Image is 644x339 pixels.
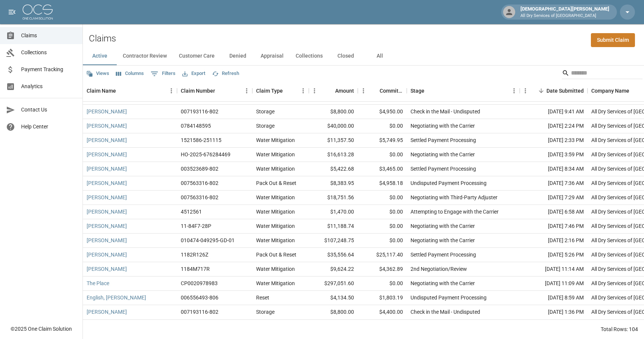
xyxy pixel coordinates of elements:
a: English, [PERSON_NAME] [87,294,146,301]
button: Select columns [114,68,146,79]
div: Negotiating with the Carrier [411,151,475,158]
div: 1184M717R [181,265,210,273]
div: [DATE] 6:58 AM [520,205,588,219]
a: [PERSON_NAME] [87,222,127,230]
button: Sort [629,86,640,96]
button: Customer Care [173,47,221,65]
div: Stage [411,80,424,101]
div: dynamic tabs [83,47,644,65]
div: Water Mitigation [256,208,295,215]
div: Negotiating with the Carrier [411,279,475,287]
div: Committed Amount [380,80,403,101]
span: Payment Tracking [21,66,76,73]
div: Storage [256,122,275,130]
div: $40,000.00 [309,119,358,133]
button: Refresh [210,68,241,79]
button: Closed [329,47,363,65]
button: Sort [116,86,127,96]
div: $0.00 [358,119,407,133]
button: Menu [520,85,531,96]
div: $4,362.89 [358,262,407,276]
div: Water Mitigation [256,136,295,144]
div: Company Name [591,80,629,101]
div: Undisputed Payment Processing [411,294,487,301]
div: Committed Amount [358,80,407,101]
div: Undisputed Payment Processing [411,179,487,187]
div: Amount [335,80,354,101]
button: Export [180,68,207,79]
button: Menu [358,85,369,96]
div: 4512561 [181,208,202,215]
div: [DATE] 8:59 AM [520,291,588,305]
a: [PERSON_NAME] [87,308,127,316]
span: Analytics [21,82,76,90]
button: Appraisal [255,47,290,65]
div: $1,803.19 [358,291,407,305]
div: [DATE] 2:24 PM [520,119,588,133]
button: Menu [298,85,309,96]
button: Contractor Review [117,47,173,65]
div: Claim Type [256,80,283,101]
a: [PERSON_NAME] [87,108,127,115]
span: Help Center [21,123,76,131]
div: $18,751.56 [309,191,358,205]
div: [DEMOGRAPHIC_DATA][PERSON_NAME] [517,5,612,19]
button: Show filters [149,68,177,80]
div: $297,051.60 [309,276,358,291]
div: Pack Out & Reset [256,251,296,258]
div: 010474-049295-GD-01 [181,237,235,244]
a: Submit Claim [591,33,635,47]
div: $0.00 [358,191,407,205]
div: $11,188.74 [309,219,358,234]
a: [PERSON_NAME] [87,136,127,144]
button: Menu [508,85,520,96]
a: [PERSON_NAME] [87,122,127,130]
button: Sort [369,86,380,96]
div: $5,422.68 [309,162,358,176]
div: $8,800.00 [309,105,358,119]
div: Amount [309,80,358,101]
div: $8,800.00 [309,305,358,319]
div: $11,357.50 [309,133,358,148]
a: [PERSON_NAME] [87,165,127,173]
a: [PERSON_NAME] [87,265,127,273]
button: Denied [221,47,255,65]
div: Total Rows: 104 [601,325,638,333]
button: Menu [309,85,320,96]
div: 006556493-806 [181,294,218,301]
button: Sort [424,86,435,96]
div: $0.00 [358,276,407,291]
div: [DATE] 7:29 AM [520,191,588,205]
button: Collections [290,47,329,65]
div: $35,556.64 [309,248,358,262]
div: HO-2025-676284469 [181,151,230,158]
div: $8,383.95 [309,176,358,191]
div: Negotiating with the Carrier [411,122,475,130]
div: [DATE] 11:14 AM [520,262,588,276]
p: All Dry Services of [GEOGRAPHIC_DATA] [520,13,609,19]
div: [DATE] 8:34 AM [520,162,588,176]
div: Water Mitigation [256,237,295,244]
div: Negotiating with Third-Party Adjuster [411,194,497,201]
a: [PERSON_NAME] [87,208,127,215]
span: Claims [21,32,76,40]
div: 003523689-802 [181,165,218,173]
div: $5,749.95 [358,133,407,148]
div: Search [562,67,642,81]
div: $0.00 [358,148,407,162]
div: [DATE] 2:16 PM [520,234,588,248]
div: Water Mitigation [256,265,295,273]
div: [DATE] 7:46 PM [520,219,588,234]
div: 11-84F7-28P [181,222,211,230]
div: 007563316-802 [181,194,218,201]
div: $4,950.00 [358,105,407,119]
div: Claim Name [83,80,177,101]
button: Sort [325,86,335,96]
a: [PERSON_NAME] [87,151,127,158]
div: Storage [256,308,275,316]
div: 2nd Negotiation/Review [411,265,467,273]
button: Views [84,68,111,79]
div: Storage [256,108,275,115]
div: [DATE] 11:09 AM [520,276,588,291]
div: $16,613.28 [309,148,358,162]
